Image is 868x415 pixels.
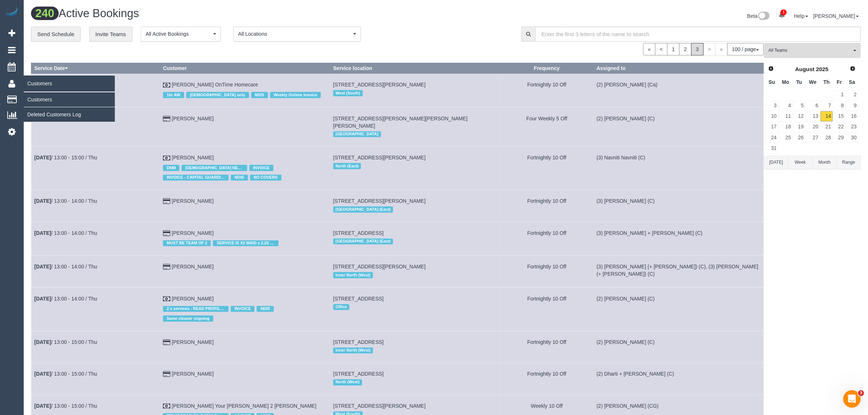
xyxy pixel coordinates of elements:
[779,111,792,121] a: 11
[213,240,279,246] span: SERVICE IS X2 MAID x 2.25 HOURS - BOOKED AS 1 MAID
[163,404,170,409] i: Check Payment
[500,147,593,190] td: Frequency
[846,111,858,121] a: 16
[34,296,51,302] b: [DATE]
[796,79,802,85] span: Tuesday
[34,371,97,377] a: [DATE]/ 13:00 - 15:00 / Thu
[768,66,774,71] span: Prev
[793,122,805,132] a: 19
[163,306,229,312] span: 2 x services - READ PROFILE NOTES
[850,66,856,71] span: Next
[691,43,704,55] span: 3
[333,238,393,244] span: [GEOGRAPHIC_DATA] (East)
[333,198,426,204] span: [STREET_ADDRESS][PERSON_NAME]
[846,133,858,143] a: 30
[31,63,160,74] th: Service Date
[333,237,497,246] div: Location
[31,222,160,255] td: Schedule date
[172,296,214,302] a: [PERSON_NAME]
[643,43,764,55] nav: Pagination navigation
[34,264,51,269] b: [DATE]
[779,133,792,143] a: 25
[333,264,426,269] span: [STREET_ADDRESS][PERSON_NAME]
[160,287,330,331] td: Customer
[703,43,716,55] span: >
[233,27,361,42] button: All Locations
[715,43,728,55] span: »
[333,270,497,280] div: Location
[500,222,593,255] td: Frequency
[593,107,764,146] td: Assigned to
[788,156,812,169] button: Week
[160,190,330,222] td: Customer
[593,74,764,107] td: Assigned to
[593,363,764,395] td: Assigned to
[846,122,858,132] a: 23
[333,131,381,137] span: [GEOGRAPHIC_DATA]
[764,43,861,54] ol: All Teams
[163,156,170,161] i: Check Payment
[333,377,497,387] div: Location
[31,147,160,190] td: Schedule date
[333,155,426,160] span: [STREET_ADDRESS][PERSON_NAME]
[333,304,349,310] span: Office
[333,90,363,96] span: West (South)
[766,111,778,121] a: 10
[145,30,211,38] span: All Active Bookings
[31,256,160,287] td: Schedule date
[821,133,833,143] a: 28
[163,240,211,246] span: MUST BE TEAM OF 2
[34,403,51,409] b: [DATE]
[766,122,778,132] a: 17
[172,371,214,377] a: [PERSON_NAME]
[330,331,500,362] td: Service location
[186,92,249,98] span: [DEMOGRAPHIC_DATA] only
[333,272,373,278] span: Inner North (West)
[782,79,789,85] span: Monday
[500,287,593,331] td: Frequency
[24,75,115,92] span: Customers
[758,12,770,21] img: New interface
[160,331,330,362] td: Customer
[163,340,170,345] i: Credit Card Payment
[824,79,830,85] span: Thursday
[764,43,861,58] button: All Teams
[813,156,837,169] button: Month
[163,296,170,302] i: Check Payment
[257,306,273,312] span: NDIS
[333,129,497,139] div: Location
[160,107,330,146] td: Customer
[643,43,655,55] a: «
[781,9,787,15] span: 1
[593,222,764,255] td: Assigned to
[833,111,845,121] a: 15
[837,79,842,85] span: Friday
[330,107,500,146] td: Service location
[31,7,440,20] h1: Active Bookings
[809,79,817,85] span: Wednesday
[31,190,160,222] td: Schedule date
[766,143,778,153] a: 31
[160,256,330,287] td: Customer
[160,74,330,107] td: Customer
[163,199,170,204] i: Credit Card Payment
[172,230,214,236] a: [PERSON_NAME]
[34,230,97,236] a: [DATE]/ 13:00 - 14:00 / Thu
[333,206,393,212] span: [GEOGRAPHIC_DATA] (East)
[330,63,500,74] th: Service location
[500,190,593,222] td: Frequency
[593,147,764,190] td: Assigned to
[846,101,858,110] a: 9
[768,47,852,54] span: All Teams
[500,63,593,74] th: Frequency
[31,107,160,146] td: Schedule date
[846,90,858,100] a: 2
[4,7,19,18] a: Automaid Logo
[160,63,330,74] th: Customer
[172,155,214,160] a: [PERSON_NAME]
[163,231,170,236] i: Credit Card Payment
[141,27,221,42] button: All Active Bookings
[330,222,500,255] td: Service location
[333,403,426,409] span: [STREET_ADDRESS][PERSON_NAME]
[806,101,820,110] a: 6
